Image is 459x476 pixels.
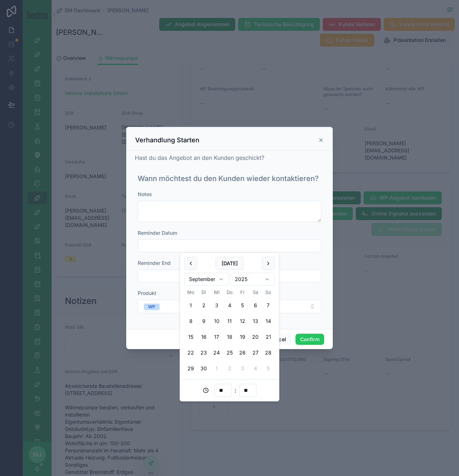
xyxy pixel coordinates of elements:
button: Today, Mittwoch, 3. September 2025 [210,299,223,312]
button: Montag, 29. September 2025 [184,362,197,375]
button: Sonntag, 7. September 2025 [262,299,275,312]
button: Sonntag, 14. September 2025 [262,315,275,328]
button: Montag, 8. September 2025 [184,315,197,328]
button: [DATE] [216,257,244,270]
th: Donnerstag [223,289,236,296]
button: Samstag, 20. September 2025 [249,330,262,343]
th: Mittwoch [210,289,223,296]
button: Montag, 22. September 2025 [184,346,197,359]
button: Sonntag, 21. September 2025 [262,330,275,343]
h3: Verhandlung Starten [135,136,199,144]
button: Montag, 15. September 2025 [184,330,197,343]
button: Select Button [138,300,321,313]
span: Reminder End [138,260,171,266]
button: Samstag, 4. Oktober 2025 [249,362,262,375]
th: Sonntag [262,289,275,296]
button: Samstag, 13. September 2025 [249,315,262,328]
button: Samstag, 6. September 2025 [249,299,262,312]
button: Freitag, 19. September 2025 [236,330,249,343]
button: Sonntag, 28. September 2025 [262,346,275,359]
button: Donnerstag, 4. September 2025 [223,299,236,312]
button: Freitag, 5. September 2025 [236,299,249,312]
span: Hast du das Angebot an den Kunden geschickt? [135,154,264,161]
div: WP [148,304,155,310]
span: Produkt [138,290,156,296]
button: Mittwoch, 1. Oktober 2025 [210,362,223,375]
table: September 2025 [184,289,275,375]
button: Dienstag, 23. September 2025 [197,346,210,359]
button: Donnerstag, 11. September 2025 [223,315,236,328]
span: Reminder Datum [138,230,177,236]
button: Donnerstag, 25. September 2025 [223,346,236,359]
button: Dienstag, 9. September 2025 [197,315,210,328]
button: Dienstag, 2. September 2025 [197,299,210,312]
div: : [184,384,275,397]
th: Montag [184,289,197,296]
button: Freitag, 26. September 2025 [236,346,249,359]
th: Freitag [236,289,249,296]
button: Mittwoch, 24. September 2025 [210,346,223,359]
button: Montag, 1. September 2025 [184,299,197,312]
button: Mittwoch, 10. September 2025 [210,315,223,328]
button: Donnerstag, 2. Oktober 2025 [223,362,236,375]
h1: Wann möchtest du den Kunden wieder kontaktieren? [138,173,319,184]
button: Dienstag, 30. September 2025 [197,362,210,375]
span: Notes [138,191,152,197]
button: Freitag, 3. Oktober 2025 [236,362,249,375]
button: Sonntag, 5. Oktober 2025 [262,362,275,375]
button: Freitag, 12. September 2025 [236,315,249,328]
button: Dienstag, 16. September 2025 [197,330,210,343]
th: Samstag [249,289,262,296]
button: Confirm [295,334,324,345]
button: Donnerstag, 18. September 2025 [223,330,236,343]
button: Mittwoch, 17. September 2025 [210,330,223,343]
th: Dienstag [197,289,210,296]
button: Samstag, 27. September 2025 [249,346,262,359]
